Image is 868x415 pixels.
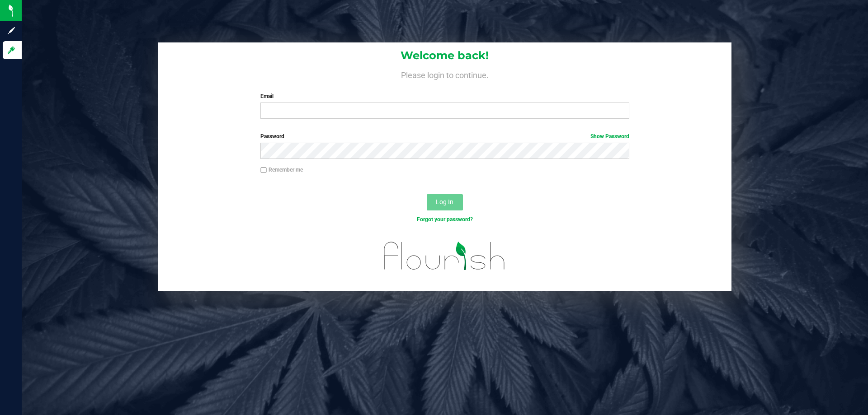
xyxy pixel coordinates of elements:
[590,133,629,140] a: Show Password
[158,69,731,79] h4: Please login to continue.
[7,26,16,35] inline-svg: Sign up
[260,167,267,173] input: Remember me
[436,198,453,205] span: Log In
[260,133,284,140] span: Password
[373,233,516,279] img: flourish_logo.svg
[158,50,731,61] h1: Welcome back!
[260,166,303,174] label: Remember me
[417,216,473,223] a: Forgot your password?
[427,194,463,210] button: Log In
[7,46,16,55] inline-svg: Log in
[260,92,629,100] label: Email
